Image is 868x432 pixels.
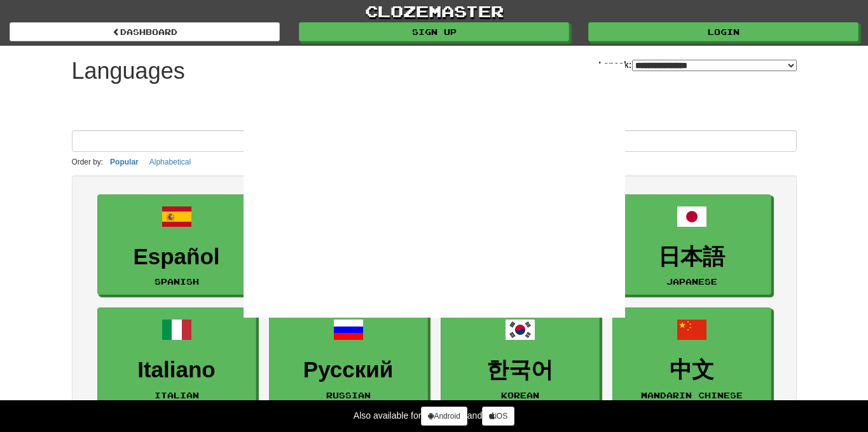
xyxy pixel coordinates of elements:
[244,64,625,318] img: blank image
[97,194,256,295] a: EspañolSpanish
[97,307,256,408] a: ItalianoItalian
[421,407,467,426] a: Android
[276,358,421,382] h3: Русский
[612,307,771,408] a: 中文Mandarin Chinese
[155,391,199,400] small: Italian
[501,391,539,400] small: Korean
[632,60,797,71] select: I speak:
[588,22,858,41] a: Login
[612,194,771,295] a: 日本語Japanese
[666,277,717,286] small: Japanese
[441,307,600,408] a: 한국어Korean
[641,391,743,400] small: Mandarin Chinese
[155,277,199,286] small: Spanish
[72,158,104,166] small: Order by:
[104,245,249,269] h3: Español
[326,391,371,400] small: Russian
[482,407,514,426] a: iOS
[448,358,593,382] h3: 한국어
[598,58,796,71] label: I speak:
[104,358,249,382] h3: Italiano
[72,58,185,84] h1: Languages
[10,22,280,41] a: dashboard
[146,155,195,169] button: Alphabetical
[299,22,569,41] a: Sign up
[106,155,142,169] button: Popular
[72,103,797,124] h2: I'm learning...
[619,245,764,269] h3: 日本語
[619,358,764,382] h3: 中文
[269,307,428,408] a: РусскийRussian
